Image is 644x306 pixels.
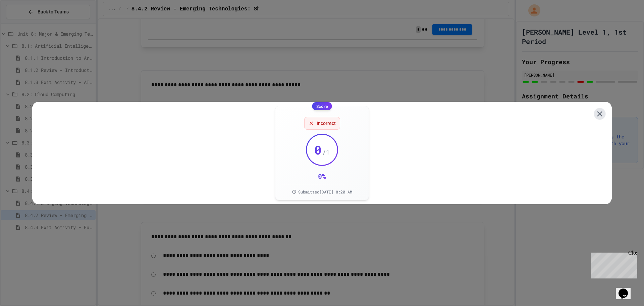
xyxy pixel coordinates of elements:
[318,171,326,181] div: 0 %
[3,3,46,43] div: Chat with us now!Close
[317,120,336,127] span: Incorrect
[322,147,330,157] span: / 1
[616,279,637,299] iframe: chat widget
[314,143,322,157] span: 0
[312,102,332,110] div: Score
[588,250,637,278] iframe: chat widget
[298,189,352,194] span: Submitted [DATE] 8:20 AM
